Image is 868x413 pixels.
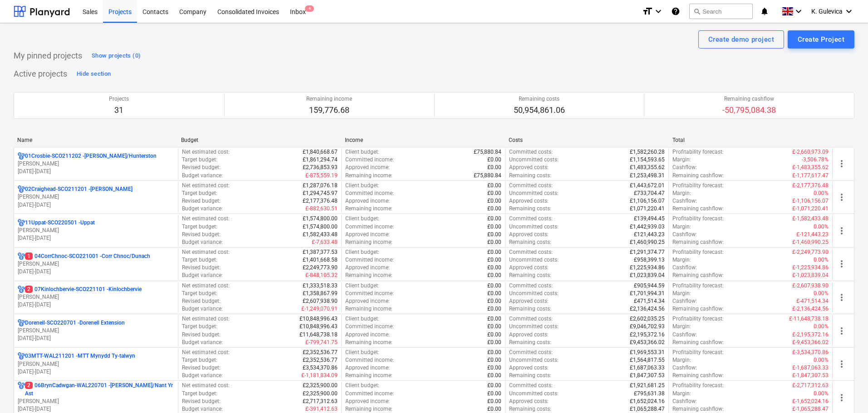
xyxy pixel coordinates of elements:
i: Knowledge base [671,6,680,17]
p: Committed income : [345,156,394,164]
p: £9,046,702.93 [630,323,665,330]
p: £1,442,939.03 [630,223,665,231]
p: £-1,225,934.86 [792,264,829,272]
p: Client budget : [345,315,379,323]
p: [PERSON_NAME] [18,160,174,168]
p: Target budget : [182,223,217,231]
p: £1,582,433.48 [303,231,338,238]
p: Remaining cashflow : [672,272,724,279]
p: £-1,249,070.91 [301,305,338,313]
p: Remaining income [306,95,352,103]
p: Profitability forecast : [672,148,724,156]
p: Profitability forecast : [672,349,724,356]
p: 50,954,861.06 [514,105,565,116]
div: Hide section [77,69,111,79]
span: more_vert [836,158,847,169]
p: 0.00% [814,323,829,330]
p: £0.00 [487,305,501,313]
p: Margin : [672,189,691,197]
p: Approved costs : [509,297,549,305]
div: 206BrynCadwgan-WAL220701 -[PERSON_NAME]/Nant Yr Ast[PERSON_NAME][DATE]-[DATE] [18,382,174,413]
p: £-2,249,773.90 [792,248,829,256]
p: £0.00 [487,339,501,346]
p: £0.00 [487,331,501,339]
p: Committed income : [345,256,394,264]
p: Remaining costs : [509,272,551,279]
p: Dorenell-SCO220701 - Dorenell Extension [25,319,125,327]
p: £1,574,800.00 [303,215,338,223]
iframe: Chat Widget [823,369,868,413]
p: 31 [109,105,129,116]
div: Project has multi currencies enabled [18,185,25,193]
button: Search [689,4,753,19]
p: Remaining costs : [509,305,551,313]
p: £1,701,994.31 [630,290,665,297]
p: Net estimated cost : [182,315,230,323]
p: Committed costs : [509,315,553,323]
p: £-9,453,366.02 [792,339,829,346]
p: £-848,105.32 [305,272,338,279]
p: £1,564,817.55 [630,356,665,364]
p: £1,840,668.67 [303,148,338,156]
p: £-1,071,220.41 [792,205,829,213]
p: £1,294,745.97 [303,189,338,197]
i: keyboard_arrow_down [793,6,804,17]
div: Project has multi currencies enabled [18,219,25,227]
p: £1,225,934.86 [630,264,665,272]
div: Project has multi currencies enabled [18,319,25,327]
p: Approved income : [345,297,390,305]
p: Margin : [672,323,691,330]
div: 01Crosbie-SCO211202 -[PERSON_NAME]/Hunterston[PERSON_NAME][DATE]-[DATE] [18,152,174,175]
p: £-2,195,372.16 [792,331,829,339]
p: £2,352,536.77 [303,349,338,356]
p: £10,848,996.43 [299,323,338,330]
p: Cashflow : [672,231,697,238]
span: 1 [25,253,33,260]
p: [DATE] - [DATE] [18,368,174,376]
p: Remaining costs : [509,205,551,213]
p: £1,969,553.31 [630,349,665,356]
p: £121,443.23 [634,231,665,238]
p: [PERSON_NAME] [18,360,174,368]
span: K. Gulevica [811,8,843,15]
p: 01Crosbie-SCO211202 - [PERSON_NAME]/Hunterston [25,152,157,160]
button: Hide section [74,67,113,81]
p: £2,136,424.56 [630,305,665,313]
p: Committed income : [345,223,394,231]
p: Client budget : [345,148,379,156]
p: £0.00 [487,197,501,205]
p: £2,249,773.90 [303,264,338,272]
p: Committed income : [345,189,394,197]
div: 11Uppat-SCO220501 -Uppat[PERSON_NAME][DATE]-[DATE] [18,219,174,242]
div: Project has multi currencies enabled [18,286,25,293]
p: Net estimated cost : [182,282,230,290]
p: Target budget : [182,356,217,364]
p: £1,574,800.00 [303,223,338,231]
p: Remaining costs : [509,172,551,180]
p: £75,880.84 [474,172,501,180]
p: 04CorrChnoc-SCO221001 - Corr Chnoc/Dunach [25,253,150,260]
div: Project has multi currencies enabled [18,382,25,397]
p: £-2,177,376.48 [792,182,829,189]
div: Project has multi currencies enabled [18,253,25,260]
p: Remaining cashflow : [672,238,724,246]
p: Remaining cashflow : [672,305,724,313]
p: Cashflow : [672,297,697,305]
p: Profitability forecast : [672,248,724,256]
p: £-11,648,738.18 [789,315,829,323]
p: Net estimated cost : [182,182,230,189]
p: £-2,136,424.56 [792,305,829,313]
p: Remaining income : [345,172,392,180]
p: Uncommitted costs : [509,189,559,197]
p: Net estimated cost : [182,248,230,256]
p: £0.00 [487,349,501,356]
span: more_vert [836,225,847,236]
p: Client budget : [345,182,379,189]
p: Uncommitted costs : [509,323,559,330]
p: £139,494.45 [634,215,665,223]
p: £1,071,220.41 [630,205,665,213]
p: Committed costs : [509,282,553,290]
p: [PERSON_NAME] [18,327,174,335]
p: Margin : [672,223,691,231]
p: Committed income : [345,290,394,297]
